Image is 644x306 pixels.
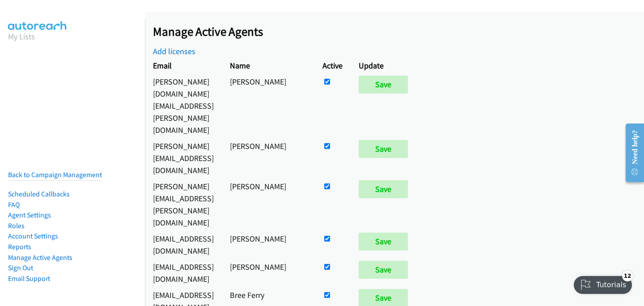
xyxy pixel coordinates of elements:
iframe: Resource Center [619,117,644,188]
td: [PERSON_NAME][EMAIL_ADDRESS][DOMAIN_NAME] [145,138,222,178]
td: [EMAIL_ADDRESS][DOMAIN_NAME] [145,230,222,259]
iframe: Checklist [568,267,637,299]
td: [PERSON_NAME][DOMAIN_NAME][EMAIL_ADDRESS][PERSON_NAME][DOMAIN_NAME] [145,73,222,138]
a: Manage Active Agents [8,253,72,262]
a: Agent Settings [8,211,51,219]
a: Email Support [8,274,50,283]
a: FAQ [8,200,20,209]
th: Name [222,57,314,73]
a: Account Settings [8,232,58,240]
a: Back to Campaign Management [8,170,102,179]
a: Add licenses [153,46,195,56]
input: Save [359,261,408,279]
th: Active [314,57,351,73]
td: [EMAIL_ADDRESS][DOMAIN_NAME] [145,259,222,287]
a: My Lists [8,31,35,42]
h2: Manage Active Agents [153,24,644,39]
input: Save [359,76,408,93]
th: Email [145,57,222,73]
td: [PERSON_NAME] [222,230,314,259]
input: Save [359,140,408,158]
td: [PERSON_NAME] [222,259,314,287]
input: Save [359,180,408,198]
td: [PERSON_NAME] [222,138,314,178]
td: [PERSON_NAME] [222,178,314,230]
a: Reports [8,242,31,251]
a: Sign Out [8,263,33,272]
input: Save [359,233,408,251]
a: Roles [8,221,25,230]
td: [PERSON_NAME] [222,73,314,138]
a: Scheduled Callbacks [8,190,70,198]
th: Update [351,57,420,73]
td: [PERSON_NAME][EMAIL_ADDRESS][PERSON_NAME][DOMAIN_NAME] [145,178,222,230]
